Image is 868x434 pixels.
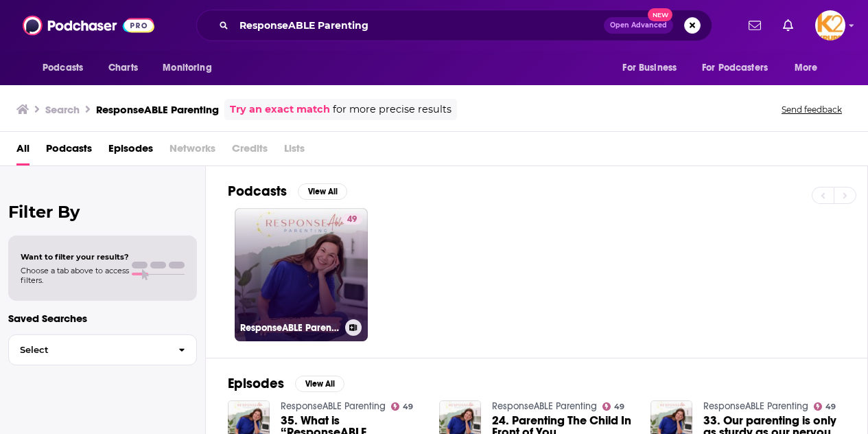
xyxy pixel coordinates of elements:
a: Show notifications dropdown [743,14,766,37]
a: Episodes [108,137,153,165]
span: Select [9,345,167,354]
span: Choose a tab above to access filters. [21,266,129,285]
a: ResponseABLE Parenting [703,400,808,412]
input: Search podcasts, credits, & more... [234,14,604,36]
a: EpisodesView All [228,375,344,392]
button: Show profile menu [815,10,845,41]
span: Networks [169,137,215,165]
h3: ResponseABLE Parenting [96,103,219,116]
span: Logged in as K2Krupp [815,10,845,41]
a: Show notifications dropdown [777,14,799,37]
p: Saved Searches [8,312,197,325]
button: open menu [693,55,788,81]
button: open menu [33,55,101,81]
span: Lists [284,137,305,165]
a: 49 [391,402,414,411]
a: Try an exact match [230,102,330,117]
a: PodcastsView All [228,183,347,200]
span: Monitoring [163,58,211,78]
button: Send feedback [777,104,846,115]
span: 49 [403,404,413,410]
span: For Business [622,58,677,78]
span: For Podcasters [702,58,768,78]
button: open menu [613,55,694,81]
h3: Search [45,103,80,116]
button: Select [8,334,197,365]
h2: Episodes [228,375,284,392]
a: Podcasts [46,137,92,165]
a: Charts [99,55,146,81]
div: Search podcasts, credits, & more... [196,10,712,41]
button: open menu [785,55,835,81]
h2: Podcasts [228,183,287,200]
span: Credits [232,137,268,165]
a: 49 [342,214,362,225]
a: 49ResponseABLE Parenting [235,208,368,341]
span: 49 [614,404,624,410]
a: All [16,137,30,165]
button: View All [298,183,347,200]
span: Open Advanced [610,22,667,29]
span: New [648,8,672,21]
span: More [795,58,818,78]
span: Want to filter your results? [21,252,129,262]
img: User Profile [815,10,845,41]
span: Podcasts [43,58,83,78]
a: ResponseABLE Parenting [281,400,386,412]
span: for more precise results [333,102,451,117]
button: open menu [153,55,229,81]
span: Charts [108,58,138,78]
span: 49 [347,213,357,227]
h3: ResponseABLE Parenting [240,322,340,334]
a: 49 [602,402,625,411]
img: Podchaser - Follow, Share and Rate Podcasts [23,12,154,38]
a: 49 [814,402,836,411]
a: ResponseABLE Parenting [492,400,597,412]
span: 49 [825,404,836,410]
h2: Filter By [8,202,197,222]
button: Open AdvancedNew [604,17,673,34]
button: View All [295,376,344,392]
